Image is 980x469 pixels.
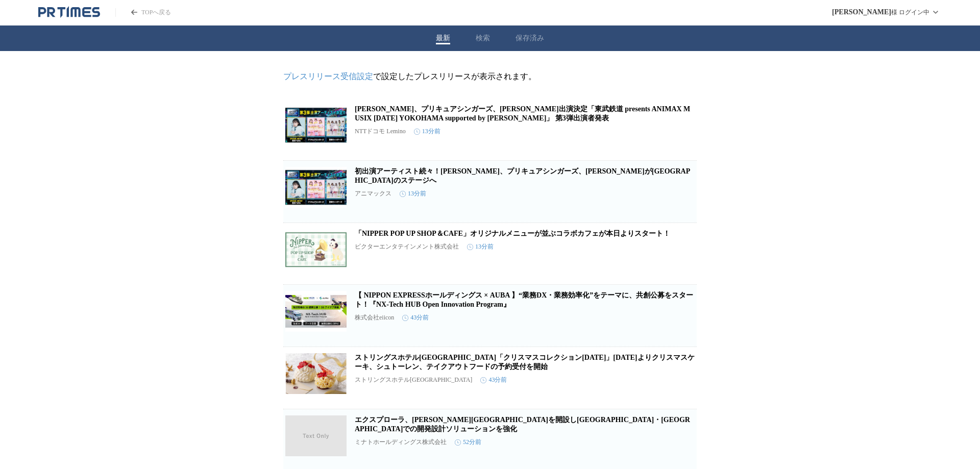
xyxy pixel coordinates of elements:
[355,105,690,122] a: [PERSON_NAME]、プリキュアシンガーズ、[PERSON_NAME]出演決定「東武鉄道 presents ANIMAX MUSIX [DATE] YOKOHAMA supported b...
[283,71,697,82] p: で設定したプレスリリースが表示されます。
[402,313,429,322] time: 43分前
[355,354,695,371] a: ストリングスホテル[GEOGRAPHIC_DATA]「クリスマスコレクション[DATE]」​[DATE]よりクリスマスケーキ、シュトーレン、テイクアウトフードの予約受付を開始​
[355,313,394,322] p: 株式会社eiicon
[467,242,494,251] time: 13分前
[355,167,690,184] a: 初出演アーティスト続々！[PERSON_NAME]、プリキュアシンガーズ、[PERSON_NAME]が[GEOGRAPHIC_DATA]のステージへ
[355,189,391,198] p: アニマックス
[355,242,459,251] p: ビクターエンタテインメント株式会社
[355,230,670,237] a: 「NIPPER POP UP SHOP＆CAFE」オリジナルメニューが並ぶコラボカフェが本日よりスタート！
[285,291,347,332] img: 【 NIPPON EXPRESSホールディングス × AUBA 】“業務DX・業務効率化”をテーマに、共創公募をスタート！『NX-Tech HUB Open Innovation Program』
[355,291,693,308] a: 【 NIPPON EXPRESSホールディングス × AUBA 】“業務DX・業務効率化”をテーマに、共創公募をスタート！『NX-Tech HUB Open Innovation Program』
[283,72,373,81] a: プレスリリース受信設定
[355,438,447,447] p: ミナトホールディングス株式会社
[455,438,481,447] time: 52分前
[476,34,490,43] button: 検索
[38,6,100,18] a: PR TIMESのトップページはこちら
[355,376,472,384] p: ストリングスホテル[GEOGRAPHIC_DATA]
[285,105,347,145] img: 椎名へきる、プリキュアシンガーズ、前橋ウィッチーズ出演決定「東武鉄道 presents ANIMAX MUSIX 2025 YOKOHAMA supported by Lemino」 第3弾出演者発表
[285,229,347,270] img: 「NIPPER POP UP SHOP＆CAFE」オリジナルメニューが並ぶコラボカフェが本日よりスタート！
[414,127,440,136] time: 13分前
[516,34,544,43] button: 保存済み
[400,189,426,198] time: 13分前
[355,127,406,136] p: NTTドコモ Lemino
[480,376,507,384] time: 43分前
[436,34,450,43] button: 最新
[285,167,347,208] img: 初出演アーティスト続々！椎名へきる、プリキュアシンガーズ、前橋ウィッチーズが横浜アリーナのステージへ
[285,415,347,456] img: エクスプローラ、宇都宮開発センターを開設し北関東・東北エリアでの開発設計ソリューションを強化
[832,8,891,16] span: [PERSON_NAME]
[285,353,347,394] img: ストリングスホテル東京インターコンチネンタル「クリスマスコレクション2025」​10月1日(水)よりクリスマスケーキ、シュトーレン、テイクアウトフードの予約受付を開始​
[355,416,690,433] a: エクスプローラ、[PERSON_NAME][GEOGRAPHIC_DATA]を開設し[GEOGRAPHIC_DATA]・[GEOGRAPHIC_DATA]での開発設計ソリューションを強化
[115,8,171,17] a: PR TIMESのトップページはこちら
